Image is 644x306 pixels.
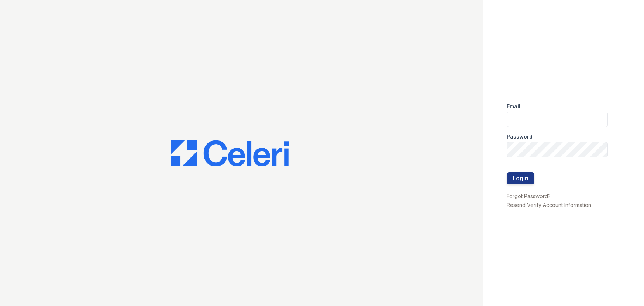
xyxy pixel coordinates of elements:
[171,140,289,166] img: CE_Logo_Blue-a8612792a0a2168367f1c8372b55b34899dd931a85d93a1a3d3e32e68fde9ad4.png
[507,193,551,199] a: Forgot Password?
[507,103,520,110] label: Email
[507,133,533,140] label: Password
[507,202,591,208] a: Resend Verify Account Information
[507,172,534,184] button: Login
